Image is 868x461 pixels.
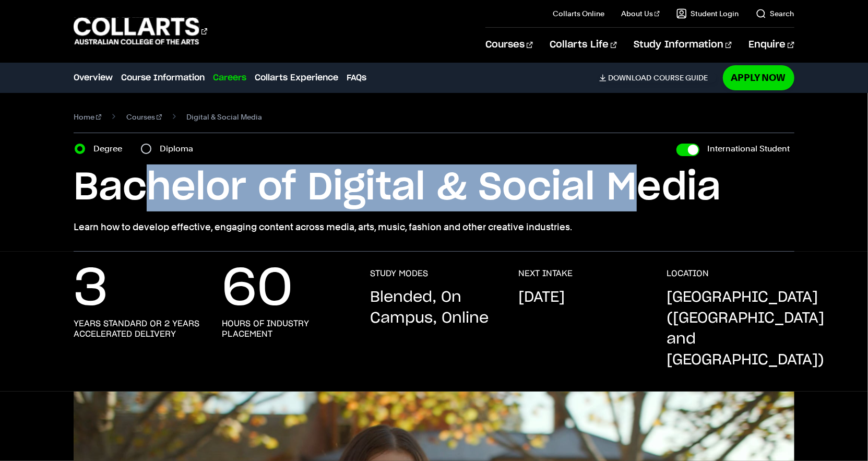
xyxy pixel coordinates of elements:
[748,28,794,62] a: Enquire
[74,220,794,234] p: Learn how to develop effective, engaging content across media, arts, music, fashion and other cre...
[553,8,604,19] a: Collarts Online
[634,28,732,62] a: Study Information
[74,318,201,339] h3: years standard or 2 years accelerated delivery
[550,28,617,62] a: Collarts Life
[708,141,790,156] label: International Student
[160,141,199,156] label: Diploma
[519,268,573,279] h3: NEXT INTAKE
[222,318,349,339] h3: hours of industry placement
[347,72,366,84] a: FAQs
[667,287,825,371] p: [GEOGRAPHIC_DATA] ([GEOGRAPHIC_DATA] and [GEOGRAPHIC_DATA])
[213,72,246,84] a: Careers
[126,110,162,124] a: Courses
[74,72,113,84] a: Overview
[187,110,263,124] span: Digital & Social Media
[370,287,497,329] p: Blended, On Campus, Online
[370,268,428,279] h3: STUDY MODES
[676,8,739,19] a: Student Login
[121,72,205,84] a: Course Information
[222,268,293,310] p: 60
[485,28,533,62] a: Courses
[599,73,717,82] a: DownloadCourse Guide
[74,110,101,124] a: Home
[519,287,565,308] p: [DATE]
[74,268,108,310] p: 3
[756,8,794,19] a: Search
[74,16,207,46] div: Go to homepage
[74,164,794,211] h1: Bachelor of Digital & Social Media
[621,8,660,19] a: About Us
[667,268,709,279] h3: LOCATION
[609,73,652,82] span: Download
[255,72,338,84] a: Collarts Experience
[93,141,128,156] label: Degree
[723,65,794,90] a: Apply Now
